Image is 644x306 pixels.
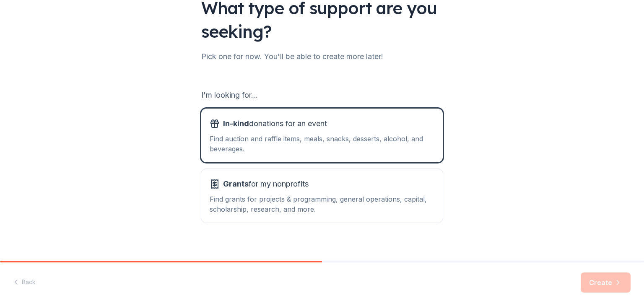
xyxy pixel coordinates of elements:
div: Find auction and raffle items, meals, snacks, desserts, alcohol, and beverages. [210,134,434,154]
button: In-kinddonations for an eventFind auction and raffle items, meals, snacks, desserts, alcohol, and... [201,109,443,162]
div: Find grants for projects & programming, general operations, capital, scholarship, research, and m... [210,194,434,214]
span: In-kind [223,119,249,128]
span: donations for an event [223,117,327,130]
div: I'm looking for... [201,88,443,102]
span: for my nonprofits [223,177,309,191]
span: Grants [223,179,249,188]
button: Grantsfor my nonprofitsFind grants for projects & programming, general operations, capital, schol... [201,169,443,223]
div: Pick one for now. You'll be able to create more later! [201,50,443,63]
